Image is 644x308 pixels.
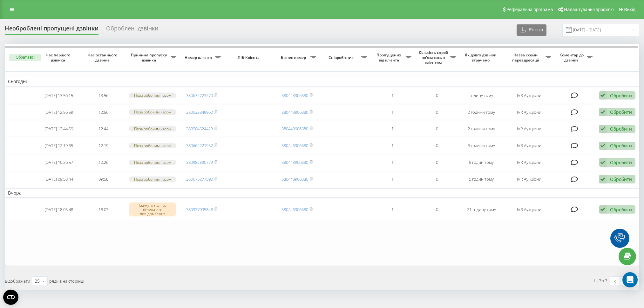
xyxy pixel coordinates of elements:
[370,88,415,103] td: 1
[415,171,459,187] td: 0
[81,88,125,103] td: 13:56
[9,54,41,61] button: Обрати всі
[459,121,504,137] td: 2 години тому
[281,176,308,182] a: 380443906380
[281,93,308,98] a: 380443906380
[37,199,81,220] td: [DATE] 18:03:48
[624,7,635,12] span: Вихід
[37,88,81,103] td: [DATE] 13:56:15
[37,121,81,137] td: [DATE] 12:44:59
[81,138,125,153] td: 12:19
[415,155,459,170] td: 0
[415,88,459,103] td: 0
[370,199,415,220] td: 1
[129,126,176,132] div: Поза робочим часом
[129,176,176,182] div: Поза робочим часом
[507,53,546,62] span: Назва схеми переадресації
[504,199,554,220] td: IVR Аукціони
[229,55,269,60] span: ПІБ Клієнта
[370,155,415,170] td: 1
[5,188,640,198] td: Вчора
[3,290,18,305] button: Open CMP widget
[464,53,498,62] span: Як довго дзвінок втрачено
[418,50,450,65] span: Кількість спроб зв'язатись з клієнтом
[415,199,459,220] td: 0
[370,105,415,120] td: 1
[370,121,415,137] td: 1
[37,155,81,170] td: [DATE] 10:26:57
[49,278,84,284] span: рядків на сторінці
[5,25,98,35] div: Необроблені пропущені дзвінки
[186,159,213,165] a: 380982890779
[81,171,125,187] td: 09:58
[81,121,125,137] td: 12:44
[459,138,504,153] td: 3 години тому
[281,126,308,132] a: 380443906380
[564,7,613,12] span: Налаштування профілю
[504,155,554,170] td: IVR Аукціони
[37,105,81,120] td: [DATE] 12:56:59
[186,143,213,148] a: 380664221952
[610,159,632,165] div: Обробити
[459,88,504,103] td: годину тому
[322,55,361,60] span: Співробітник
[35,278,40,284] div: 25
[278,55,310,60] span: Бізнес номер
[610,109,632,115] div: Обробити
[183,55,215,60] span: Номер клієнта
[129,53,171,62] span: Причина пропуску дзвінка
[186,126,213,132] a: 380504524423
[504,171,554,187] td: IVR Аукціони
[593,278,607,284] div: 1 - 7 з 7
[373,53,406,62] span: Пропущених від клієнта
[5,77,640,86] td: Сьогодні
[558,53,587,62] span: Коментар до дзвінка
[415,105,459,120] td: 0
[459,155,504,170] td: 5 годин тому
[281,109,308,115] a: 380443906380
[504,105,554,120] td: IVR Аукціони
[610,176,632,182] div: Обробити
[186,109,213,115] a: 380633849962
[415,138,459,153] td: 0
[186,93,213,98] a: 380672723270
[81,105,125,120] td: 12:56
[504,88,554,103] td: IVR Аукціони
[610,93,632,99] div: Обробити
[459,199,504,220] td: 21 годину тому
[129,160,176,165] div: Поза робочим часом
[620,277,629,286] a: 1
[186,207,213,212] a: 380937095848
[37,138,81,153] td: [DATE] 12:19:35
[459,171,504,187] td: 5 годин тому
[281,207,308,212] a: 380443906380
[610,143,632,149] div: Обробити
[42,53,76,62] span: Час першого дзвінка
[129,93,176,98] div: Поза робочим часом
[281,159,308,165] a: 380443906380
[504,121,554,137] td: IVR Аукціони
[129,202,176,216] div: Скинуто під час вітального повідомлення
[622,272,638,287] div: Open Intercom Messenger
[281,143,308,148] a: 380443906380
[86,53,120,62] span: Час останнього дзвінка
[81,155,125,170] td: 10:26
[186,176,213,182] a: 380675277590
[106,25,158,35] div: Оброблені дзвінки
[5,278,30,284] span: Відображати
[370,138,415,153] td: 1
[610,126,632,132] div: Обробити
[370,171,415,187] td: 1
[610,207,632,213] div: Обробити
[129,109,176,115] div: Поза робочим часом
[506,7,553,12] span: Реферальна програма
[81,199,125,220] td: 18:03
[459,105,504,120] td: 2 години тому
[517,24,546,36] button: Експорт
[129,143,176,148] div: Поза робочим часом
[415,121,459,137] td: 0
[37,171,81,187] td: [DATE] 09:58:44
[504,138,554,153] td: IVR Аукціони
